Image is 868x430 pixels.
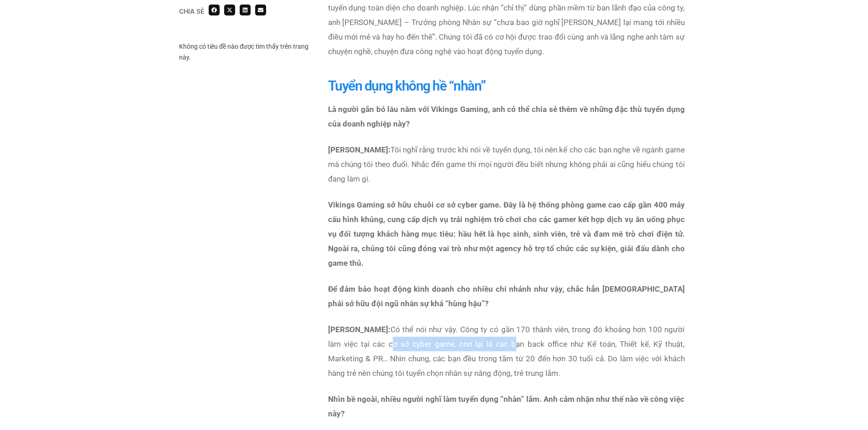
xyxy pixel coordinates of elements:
div: Không có tiêu đề nào được tìm thấy trên trang này. [179,41,314,63]
strong: [PERSON_NAME]: [328,145,390,154]
i: Nhìn bề ngoài, nhiều người nghĩ làm tuyển dụng “nhàn” lắm. Anh cảm nhận như thế nào về công việc ... [328,395,685,418]
div: Chia sẻ [179,8,204,15]
div: Share on email [255,5,266,15]
div: Share on linkedin [240,5,251,15]
i: chưa bao giờ nghĩ [PERSON_NAME] lại mang tới nhiều điều mới mẻ và hay ho đến thế [328,18,685,41]
strong: [PERSON_NAME]: [328,325,390,334]
div: Share on facebook [209,5,220,15]
i: Để đảm bảo hoạt động kinh doanh cho nhiều chi nhánh như vậy, chắc hẳn [DEMOGRAPHIC_DATA] phải sở ... [328,284,685,308]
h1: Tuyển dụng không hề “nhàn” [328,79,685,93]
i: Là người gắn bó lâu năm với Vikings Gaming, anh có thể chia sẻ thêm về những đặc thù tuyển dụng c... [328,105,685,128]
strong: Vikings Gaming sở hữu chuỗi cơ sở cyber game. Đây là hệ thống phòng game cao cấp gần 400 máy cấu ... [328,200,685,268]
div: Share on x-twitter [224,5,235,15]
p: Tôi nghĩ rằng trước khi nói về tuyển dụng, tôi nên kể cho các bạn nghe về ngành game mà chúng tôi... [328,142,685,186]
p: Có thể nói như vậy. Công ty có gần 170 thành viên, trong đó khoảng hơn 100 người làm việc tại các... [328,322,685,380]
